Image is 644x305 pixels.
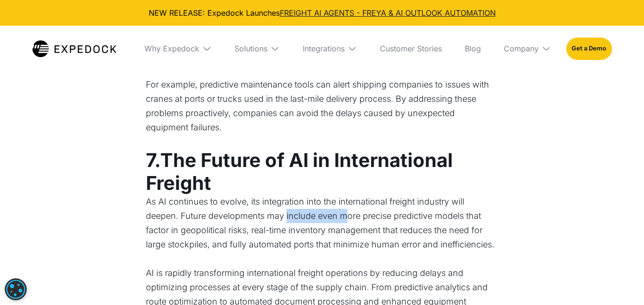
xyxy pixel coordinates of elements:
[496,26,559,71] div: Company
[280,8,496,18] a: FREIGHT AI AGENTS - FREYA & AI OUTLOOK AUTOMATION
[146,195,499,252] p: As AI continues to evolve, its integration into the international freight industry will deepen. F...
[566,38,612,59] a: Get a Demo
[146,149,499,195] h3: 7.
[146,78,499,135] p: For example, predictive maintenance tools can alert shipping companies to issues with cranes at p...
[146,135,499,149] p: ‍
[8,8,636,18] div: NEW RELEASE: Expedock Launches
[303,44,345,53] div: Integrations
[144,44,199,53] div: Why Expedock
[227,26,287,71] div: Solutions
[457,26,489,71] a: Blog
[235,44,267,53] div: Solutions
[146,252,499,266] p: ‍
[295,26,365,71] div: Integrations
[596,259,644,305] iframe: Chat Widget
[372,26,450,71] a: Customer Stories
[137,26,219,71] div: Why Expedock
[146,148,453,195] strong: The Future of AI in International Freight
[504,44,539,53] div: Company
